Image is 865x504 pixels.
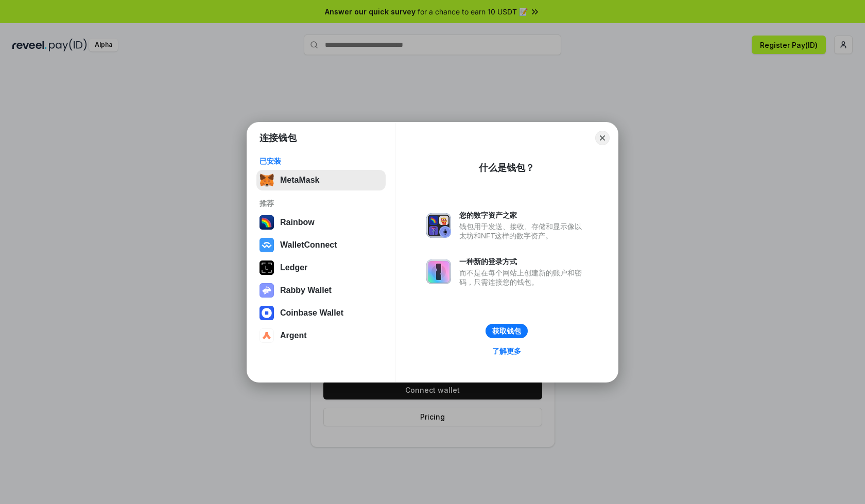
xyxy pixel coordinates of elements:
[259,173,274,187] img: svg+xml,%3Csvg%20fill%3D%22none%22%20height%3D%2233%22%20viewBox%3D%220%200%2035%2033%22%20width%...
[259,328,274,343] img: svg+xml,%3Csvg%20width%3D%2228%22%20height%3D%2228%22%20viewBox%3D%220%200%2028%2028%22%20fill%3D...
[259,132,297,144] h1: 连接钱包
[256,280,386,301] button: Rabby Wallet
[259,306,274,320] img: svg+xml,%3Csvg%20width%3D%2228%22%20height%3D%2228%22%20viewBox%3D%220%200%2028%2028%22%20fill%3D...
[259,238,274,252] img: svg+xml,%3Csvg%20width%3D%2228%22%20height%3D%2228%22%20viewBox%3D%220%200%2028%2028%22%20fill%3D...
[256,257,386,278] button: Ledger
[256,235,386,255] button: WalletConnect
[259,215,274,230] img: svg+xml,%3Csvg%20width%3D%22120%22%20height%3D%22120%22%20viewBox%3D%220%200%20120%20120%22%20fil...
[426,259,451,284] img: svg+xml,%3Csvg%20xmlns%3D%22http%3A%2F%2Fwww.w3.org%2F2000%2Fsvg%22%20fill%3D%22none%22%20viewBox...
[256,212,386,233] button: Rainbow
[459,211,587,220] div: 您的数字资产之家
[459,222,587,240] div: 钱包用于发送、接收、存储和显示像以太坊和NFT这样的数字资产。
[426,213,451,238] img: svg+xml,%3Csvg%20xmlns%3D%22http%3A%2F%2Fwww.w3.org%2F2000%2Fsvg%22%20fill%3D%22none%22%20viewBox...
[259,260,274,275] img: svg+xml,%3Csvg%20xmlns%3D%22http%3A%2F%2Fwww.w3.org%2F2000%2Fsvg%22%20width%3D%2228%22%20height%3...
[459,257,587,266] div: 一种新的登录方式
[280,331,307,340] div: Argent
[459,268,587,287] div: 而不是在每个网站上创建新的账户和密码，只需连接您的钱包。
[256,170,386,190] button: MetaMask
[280,263,307,272] div: Ledger
[492,346,521,356] div: 了解更多
[256,325,386,346] button: Argent
[280,218,315,227] div: Rainbow
[595,131,610,145] button: Close
[486,324,528,338] button: 获取钱包
[259,199,383,208] div: 推荐
[259,157,383,166] div: 已安装
[280,176,319,185] div: MetaMask
[280,286,332,295] div: Rabby Wallet
[256,303,386,323] button: Coinbase Wallet
[280,240,337,250] div: WalletConnect
[280,308,343,318] div: Coinbase Wallet
[492,326,521,336] div: 获取钱包
[479,162,534,174] div: 什么是钱包？
[259,283,274,298] img: svg+xml,%3Csvg%20xmlns%3D%22http%3A%2F%2Fwww.w3.org%2F2000%2Fsvg%22%20fill%3D%22none%22%20viewBox...
[486,344,527,358] a: 了解更多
